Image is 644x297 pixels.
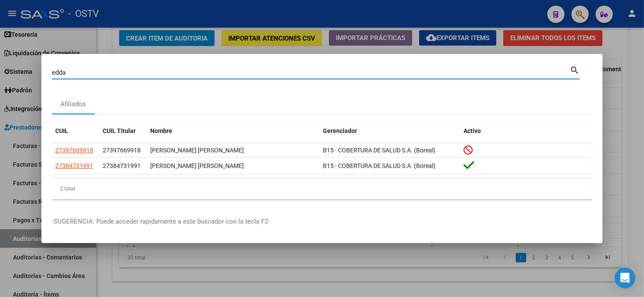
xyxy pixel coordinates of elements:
datatable-header-cell: CUIL [52,122,99,140]
span: B15 - COBERTURA DE SALUD S.A. (Boreal) [323,162,436,169]
span: CUIL [55,127,68,134]
span: 27397669918 [103,147,141,154]
span: CUIL Titular [103,127,136,134]
mat-icon: search [570,64,580,75]
datatable-header-cell: CUIL Titular [99,122,147,140]
div: Afiliados [61,99,86,109]
span: 27397669918 [55,147,93,154]
p: -SUGERENCIA: Puede acceder rapidamente a este buscador con la tecla F2- [52,217,592,227]
div: 2 total [52,178,592,199]
span: B15 - COBERTURA DE SALUD S.A. (Boreal) [323,147,436,154]
span: 27384731991 [55,162,93,169]
div: [PERSON_NAME] [PERSON_NAME] [150,161,316,171]
datatable-header-cell: Activo [460,122,592,140]
div: Open Intercom Messenger [615,268,635,288]
span: Activo [464,127,481,134]
datatable-header-cell: Gerenciador [319,122,460,140]
span: Gerenciador [323,127,357,134]
span: Nombre [150,127,172,134]
div: [PERSON_NAME] [PERSON_NAME] [150,145,316,155]
span: 27384731991 [103,162,141,169]
datatable-header-cell: Nombre [147,122,319,140]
